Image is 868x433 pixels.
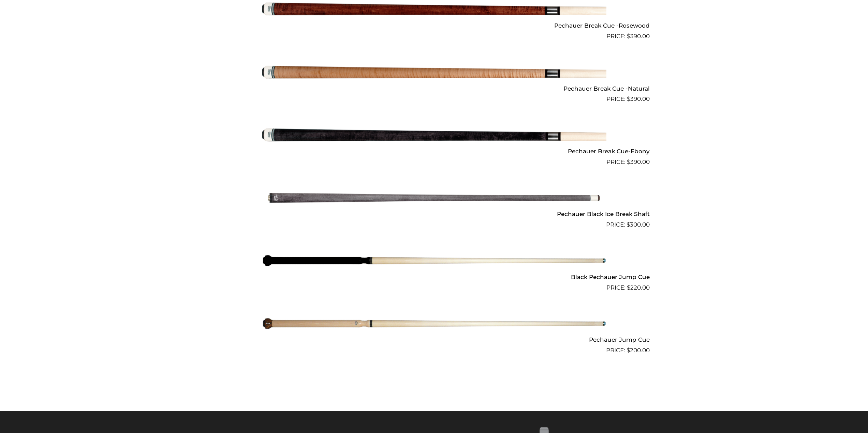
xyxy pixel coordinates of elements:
[627,284,650,291] bdi: 220.00
[219,82,650,95] h2: Pechauer Break Cue -Natural
[627,347,650,354] bdi: 200.00
[627,158,630,165] span: $
[219,208,650,220] h2: Pechauer Black Ice Break Shaft
[627,221,650,228] bdi: 300.00
[627,95,630,102] span: $
[219,106,650,166] a: Pechauer Break Cue-Ebony $390.00
[627,347,630,354] span: $
[262,232,606,289] img: Black Pechauer Jump Cue
[219,295,650,355] a: Pechauer Jump Cue $200.00
[627,284,630,291] span: $
[627,95,650,102] bdi: 390.00
[627,33,630,40] span: $
[219,169,650,229] a: Pechauer Black Ice Break Shaft $300.00
[262,169,606,227] img: Pechauer Black Ice Break Shaft
[262,295,606,352] img: Pechauer Jump Cue
[219,334,650,346] h2: Pechauer Jump Cue
[219,44,650,104] a: Pechauer Break Cue -Natural $390.00
[219,232,650,292] a: Black Pechauer Jump Cue $220.00
[219,19,650,32] h2: Pechauer Break Cue -Rosewood
[627,33,650,40] bdi: 390.00
[627,158,650,165] bdi: 390.00
[262,106,606,164] img: Pechauer Break Cue-Ebony
[219,270,650,283] h2: Black Pechauer Jump Cue
[262,44,606,101] img: Pechauer Break Cue -Natural
[627,221,630,228] span: $
[219,145,650,157] h2: Pechauer Break Cue-Ebony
